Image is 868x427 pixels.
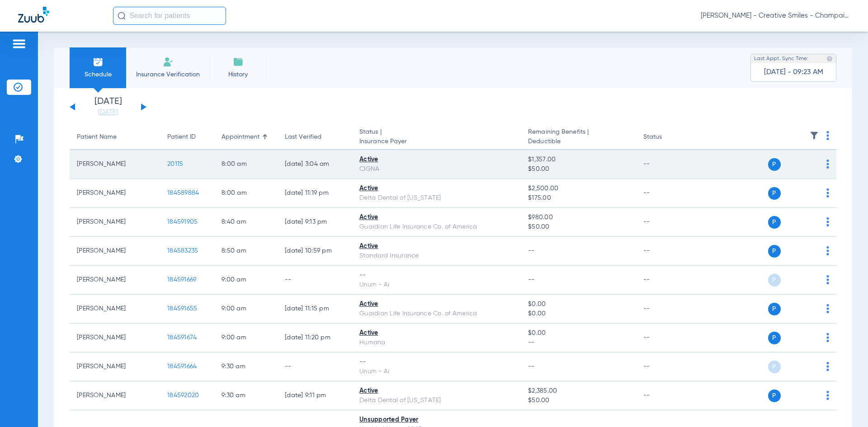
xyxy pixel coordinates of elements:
[81,108,135,117] a: [DATE]
[359,300,514,309] div: Active
[359,193,514,203] div: Delta Dental of [US_STATE]
[214,295,278,324] td: 9:00 AM
[528,396,628,405] span: $50.00
[70,179,160,208] td: [PERSON_NAME]
[359,271,514,280] div: --
[278,179,352,208] td: [DATE] 11:19 PM
[133,70,203,79] span: Insurance Verification
[217,70,259,79] span: History
[636,266,697,295] td: --
[826,304,829,313] img: group-dot-blue.svg
[12,38,26,49] img: hamburger-icon
[278,295,352,324] td: [DATE] 11:15 PM
[70,237,160,266] td: [PERSON_NAME]
[826,246,829,255] img: group-dot-blue.svg
[278,324,352,352] td: [DATE] 11:20 PM
[636,208,697,237] td: --
[167,161,183,167] span: 20115
[359,357,514,367] div: --
[70,381,160,410] td: [PERSON_NAME]
[214,237,278,266] td: 8:50 AM
[70,208,160,237] td: [PERSON_NAME]
[754,54,808,63] span: Last Appt. Sync Time:
[167,190,199,196] span: 184589884
[359,280,514,290] div: Unum - Ai
[359,338,514,347] div: Humana
[359,386,514,396] div: Active
[359,155,514,164] div: Active
[167,305,197,312] span: 184591655
[70,295,160,324] td: [PERSON_NAME]
[76,70,119,79] span: Schedule
[359,415,514,425] div: Unsupported Payer
[528,137,628,146] span: Deductible
[214,179,278,208] td: 8:00 AM
[528,184,628,193] span: $2,500.00
[167,277,196,283] span: 184591669
[359,251,514,261] div: Standard Insurance
[278,237,352,266] td: [DATE] 10:59 PM
[826,131,829,140] img: group-dot-blue.svg
[359,137,514,146] span: Insurance Payer
[167,219,198,225] span: 184591905
[359,242,514,251] div: Active
[521,125,636,150] th: Remaining Benefits |
[93,56,104,67] img: Schedule
[768,158,781,171] span: P
[163,56,174,67] img: Manual Insurance Verification
[768,361,781,373] span: P
[285,132,345,142] div: Last Verified
[70,352,160,381] td: [PERSON_NAME]
[826,56,833,62] img: last sync help info
[768,216,781,229] span: P
[636,125,697,150] th: Status
[18,7,49,23] img: Zuub Logo
[826,275,829,284] img: group-dot-blue.svg
[214,150,278,179] td: 8:00 AM
[233,56,244,67] img: History
[826,188,829,197] img: group-dot-blue.svg
[214,208,278,237] td: 8:40 AM
[528,248,535,254] span: --
[636,295,697,324] td: --
[359,367,514,376] div: Unum - Ai
[636,381,697,410] td: --
[359,164,514,174] div: CIGNA
[636,150,697,179] td: --
[528,155,628,164] span: $1,357.00
[636,237,697,266] td: --
[826,333,829,342] img: group-dot-blue.svg
[528,164,628,174] span: $50.00
[167,132,207,142] div: Patient ID
[768,389,781,402] span: P
[826,160,829,169] img: group-dot-blue.svg
[768,274,781,286] span: P
[359,213,514,222] div: Active
[768,187,781,200] span: P
[359,396,514,405] div: Delta Dental of [US_STATE]
[528,309,628,319] span: $0.00
[285,132,321,142] div: Last Verified
[214,266,278,295] td: 9:00 AM
[764,68,823,77] span: [DATE] - 09:23 AM
[167,132,196,142] div: Patient ID
[278,381,352,410] td: [DATE] 9:11 PM
[636,324,697,352] td: --
[768,303,781,315] span: P
[359,184,514,193] div: Active
[70,324,160,352] td: [PERSON_NAME]
[77,132,117,142] div: Patient Name
[70,150,160,179] td: [PERSON_NAME]
[77,132,153,142] div: Patient Name
[528,277,535,283] span: --
[826,391,829,400] img: group-dot-blue.svg
[167,248,198,254] span: 184583235
[528,386,628,396] span: $2,385.00
[359,222,514,232] div: Guardian Life Insurance Co. of America
[636,179,697,208] td: --
[70,266,160,295] td: [PERSON_NAME]
[826,217,829,226] img: group-dot-blue.svg
[636,352,697,381] td: --
[528,338,628,347] span: --
[810,131,819,140] img: filter.svg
